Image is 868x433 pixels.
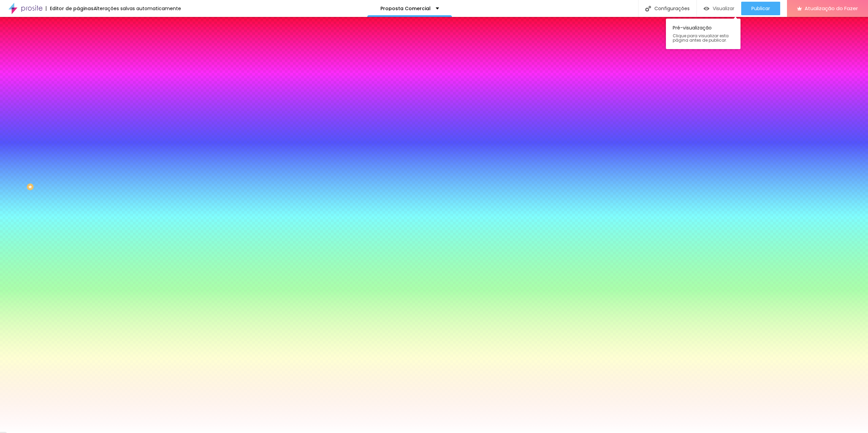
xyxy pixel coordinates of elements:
font: Visualizar [713,5,734,12]
font: Alterações salvas automaticamente [94,5,181,12]
font: Clique para visualizar esta página antes de publicar. [673,33,729,43]
font: Publicar [751,5,770,12]
button: Publicar [741,2,780,15]
font: Editor de páginas [50,5,94,12]
font: Configurações [654,5,690,12]
img: view-1.svg [704,6,709,12]
font: Pré-visualização [673,24,712,31]
button: Visualizar [697,2,741,15]
img: Ícone [645,6,651,12]
font: Atualização do Fazer [805,5,858,12]
font: Proposta Comercial [380,5,431,12]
